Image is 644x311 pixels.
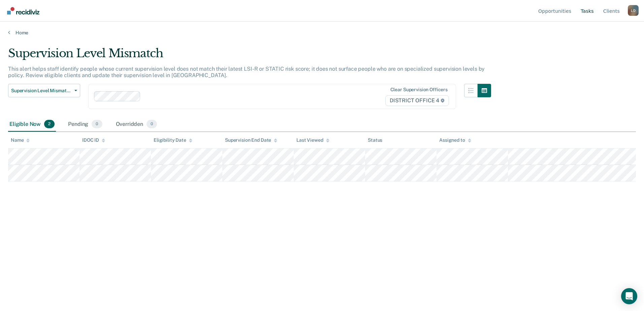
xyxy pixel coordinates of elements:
button: Profile dropdown button [628,5,639,16]
a: Home [8,30,636,36]
div: L D [628,5,639,16]
div: IDOC ID [82,137,105,143]
div: Name [11,137,30,143]
div: Supervision Level Mismatch [8,46,491,66]
div: Assigned to [439,137,471,143]
div: Eligibility Date [154,137,192,143]
div: Open Intercom Messenger [621,288,637,304]
div: Eligible Now2 [8,117,56,132]
span: 0 [147,120,157,129]
div: Pending0 [67,117,103,132]
div: Clear supervision officers [390,87,448,93]
span: 0 [92,120,102,129]
img: Recidiviz [7,7,39,14]
button: Supervision Level Mismatch [8,84,80,97]
div: Supervision End Date [225,137,277,143]
span: Supervision Level Mismatch [11,88,72,94]
span: 2 [44,120,55,129]
div: Overridden0 [115,117,159,132]
p: This alert helps staff identify people whose current supervision level does not match their lates... [8,66,485,78]
div: Status [368,137,382,143]
div: Last Viewed [296,137,329,143]
span: DISTRICT OFFICE 4 [385,95,449,106]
